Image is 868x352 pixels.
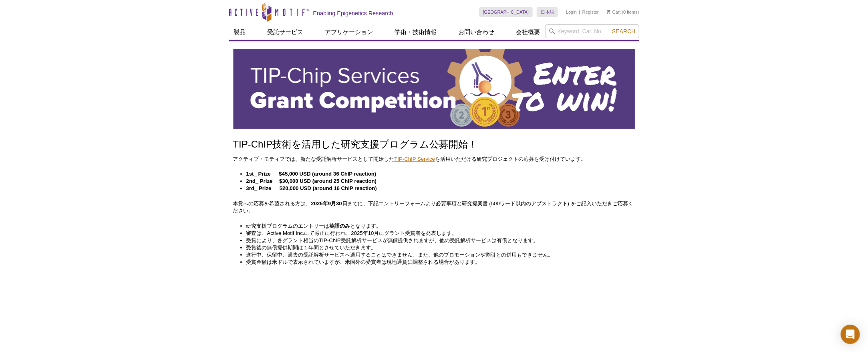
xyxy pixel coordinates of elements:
strong: 3rd_ Prize $20,000 USD (around 16 ChIP reaction) [246,185,377,191]
a: 学術・技術情報 [390,24,442,40]
strong: 2025年9月30日 [311,200,347,206]
img: Your Cart [607,10,610,14]
li: 研究支援プログラムのエントリーは となります。 [246,223,627,230]
div: Open Intercom Messenger [841,325,860,344]
span: Search [612,28,635,34]
a: 日本語 [537,7,558,17]
li: 受賞により、各グラント相当のTIP-ChIP受託解析サービスが無償提供されますが、他の受託解析サービスは有償となります。 [246,237,627,244]
a: アプリケーション [320,24,378,40]
a: 製品 [229,24,251,40]
li: 受賞後の無償提供期間は１年間とさせていただきます。 [246,244,627,251]
strong: 1st_ Prize $45,000 USD (around 36 ChIP reaction) [246,171,377,177]
img: Active Motif TIP-ChIP Services Grant Competition [233,49,635,129]
a: Login [566,9,577,15]
li: (0 items) [607,7,639,17]
input: Keyword, Cat. No. [545,24,639,38]
a: お問い合わせ [454,24,499,40]
li: 受賞金額は米ドルで表示されていますが、米国外の受賞者は現地通貨に調整される場合があります。 [246,259,627,266]
a: TIP-ChIP Service [395,156,435,162]
p: アクティブ・モティフでは、新たな受託解析サービスとして開始した を活用いただける研究プロジェクトの応募を受け付けています。 [233,156,635,163]
a: Cart [607,9,621,15]
a: [GEOGRAPHIC_DATA] [479,7,533,17]
h1: TIP-ChIP技術を活用した研究支援プログラム公募開始！ [233,139,635,151]
li: 審査は、Active Motif Inc.にて厳正に行われ、2025年10月にグラント受賞者を発表します。 [246,230,627,237]
a: Register [582,9,599,15]
p: 本賞への応募を希望される方は、 までに、下記エントリーフォームより必要事項と研究提案書 (500ワード以内のアブストラクト) をご記入いただきご応募ください。 [233,200,635,214]
strong: 2nd_ Prize $30,000 USD (around 25 ChIP reaction) [246,178,377,184]
li: 進行中、保留中、過去の受託解析サービスへ適用することはできません。また、他のプロモーションや割引との併用もできません。 [246,251,627,259]
a: 会社概要 [512,24,545,40]
button: Search [610,28,638,35]
a: 受託サービス [263,24,308,40]
li: | [579,7,580,17]
strong: 英語のみ [330,223,350,229]
h2: Enabling Epigenetics Research [313,10,393,17]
